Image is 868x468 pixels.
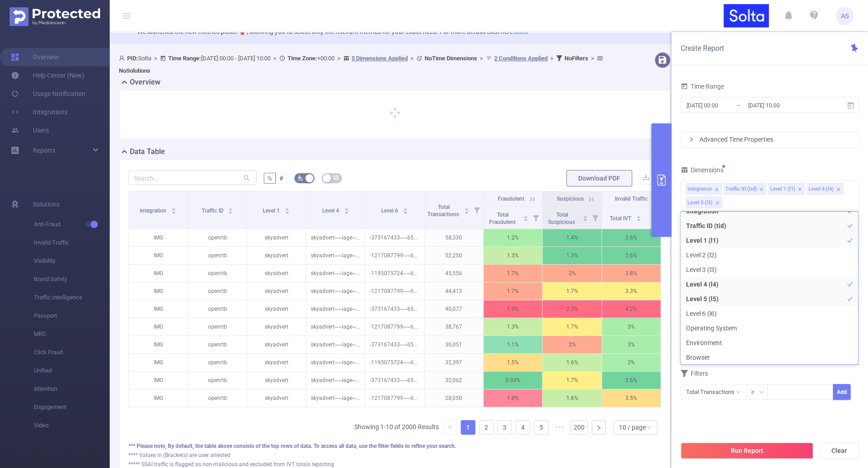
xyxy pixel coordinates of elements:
i: icon: caret-down [171,210,176,213]
span: Solta [DATE] 00:00 - [DATE] 10:00 +00:00 [119,55,605,74]
b: No Time Dimensions [425,55,477,62]
div: Level 5 (l5) [687,197,713,209]
span: Fraudulent [498,196,524,202]
div: Sort [464,207,469,212]
p: -373167433~~6500 [365,300,424,318]
i: icon: close [759,187,764,192]
i: icon: right [596,425,602,431]
a: Usage Notification [11,85,85,103]
li: Environment [681,335,858,350]
p: -1217087799~~6257 [365,389,424,407]
i: icon: close [798,187,802,192]
span: > [408,55,416,62]
li: Level 2 (l2) [681,248,858,262]
p: 36,051 [425,336,483,353]
i: icon: check [847,282,852,287]
span: Click Fraud [34,343,110,362]
span: AS [841,7,849,25]
b: PID: [127,55,138,62]
span: % [267,175,272,182]
span: Create Report [681,44,724,53]
p: openrtb [188,282,246,300]
p: 2.6% [602,229,660,246]
span: Level 1 [263,207,281,214]
p: 2.6% [602,247,660,264]
span: Solutions [33,195,59,213]
h2: Data Table [130,146,165,157]
p: -373167433~~6500 [365,372,424,389]
u: 2 Conditions Applied [494,55,548,62]
li: Level 1 (l1) [681,233,858,248]
button: Download PDF [566,170,632,186]
a: Users [11,121,49,139]
p: -373167433~~6501 [365,229,424,246]
span: Engagement [34,398,110,416]
li: Showing 1-10 of 2000 Results [354,420,439,435]
p: 52,250 [425,247,483,264]
p: 3.5% [602,389,660,407]
p: 1.8% [484,389,542,407]
p: 1.9% [484,300,542,318]
span: Total IVT [610,215,633,222]
input: End date [747,99,821,112]
div: *** Please note, By default, the table above consists of the top rows of data. To access all data... [128,442,661,450]
p: 3.3% [602,282,660,300]
span: Passport [34,307,110,325]
span: > [271,55,279,62]
b: Time Zone: [288,55,317,62]
span: Traffic ID [202,207,225,214]
i: icon: caret-down [636,218,641,220]
p: IMG [129,336,187,353]
p: openrtb [188,318,246,335]
i: icon: caret-down [523,218,528,220]
p: skyadvert~~iage~~site~~video~~3~~desktop~~181~~8820309 [306,336,365,353]
div: Traffic ID (tid) [725,183,757,195]
p: 45,556 [425,265,483,282]
span: Reports [33,147,55,154]
p: 38,767 [425,318,483,335]
p: 0.93% [484,372,542,389]
p: 3% [602,318,660,335]
b: No Solutions [119,67,150,74]
p: 2.3% [543,300,601,318]
p: -1217087799~~6257 [365,318,424,335]
i: icon: bg-colors [298,175,303,181]
span: MRC [34,325,110,343]
input: Search... [128,170,256,185]
button: Run Report [681,442,813,459]
p: IMG [129,247,187,264]
u: 5 Dimensions Applied [351,55,408,62]
p: 1.7% [543,318,601,335]
i: icon: caret-down [344,210,349,213]
a: 5 [534,420,548,434]
p: skyadvert [247,389,306,407]
p: skyadvert~~iage~~site~~video~~3~~desktop~~181~~8820295 [306,265,365,282]
span: > [548,55,556,62]
li: Integration [686,183,722,195]
p: -373167433~~6500 [365,336,424,353]
p: skyadvert~~iage~~site~~video~~3~~mobile~~[PHONE_NUMBER] [306,354,365,371]
p: 3% [602,336,660,353]
p: -1195075724~~6526 [365,354,424,371]
div: Level 1 (l1) [770,183,795,195]
div: ≥ [751,384,761,399]
span: Time Range [681,83,724,90]
p: 1.4% [543,229,601,246]
p: 40,077 [425,300,483,318]
i: Filter menu [648,207,660,229]
i: icon: caret-down [285,210,290,213]
li: 200 [570,420,588,435]
span: Total Fraudulent [489,212,517,225]
i: icon: user [119,55,127,61]
p: IMG [129,265,187,282]
span: Total Transactions [427,204,460,218]
a: 3 [498,420,511,434]
p: openrtb [188,354,246,371]
i: icon: caret-up [344,207,349,209]
div: Integration [687,183,712,195]
div: Sort [582,214,588,220]
i: Filter menu [470,191,483,229]
p: 1.7% [543,282,601,300]
li: Level 5 (l5) [686,197,722,208]
a: Help Center (New) [11,66,85,85]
